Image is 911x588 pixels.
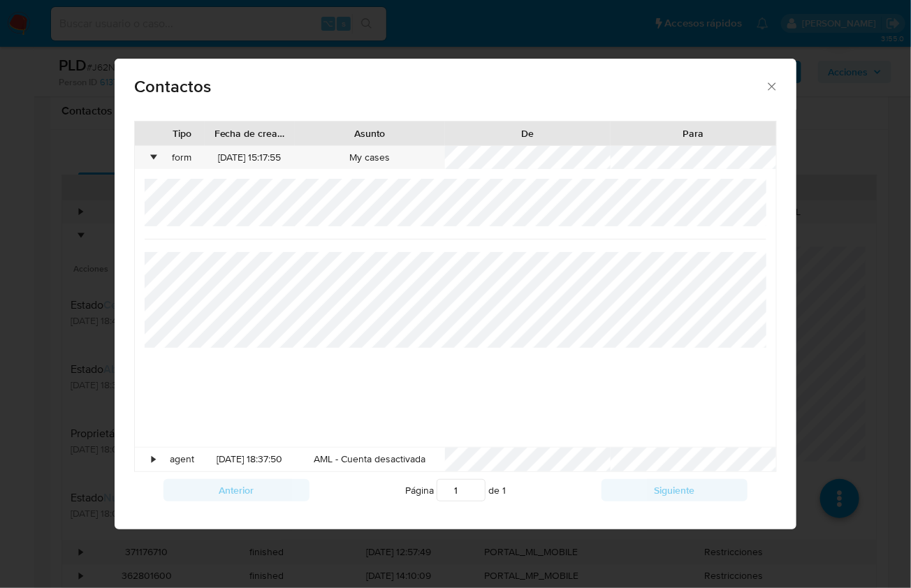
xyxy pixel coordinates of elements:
button: Siguiente [602,479,748,501]
div: • [152,151,155,165]
div: Para [620,126,766,140]
button: close [765,80,778,92]
div: Tipo [169,126,195,140]
div: AML - Cuenta desactivada [295,448,445,471]
div: [DATE] 18:37:50 [205,448,295,471]
span: Contactos [134,78,765,95]
div: My cases [295,146,445,170]
span: 1 [502,483,506,497]
span: Página de [405,479,506,501]
button: Anterior [163,479,309,501]
div: agent [159,448,205,471]
div: De [455,126,601,140]
div: form [159,146,205,170]
div: [DATE] 15:17:55 [205,146,295,170]
div: Fecha de creación [214,126,285,140]
div: • [152,453,155,466]
div: Asunto [305,126,435,140]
